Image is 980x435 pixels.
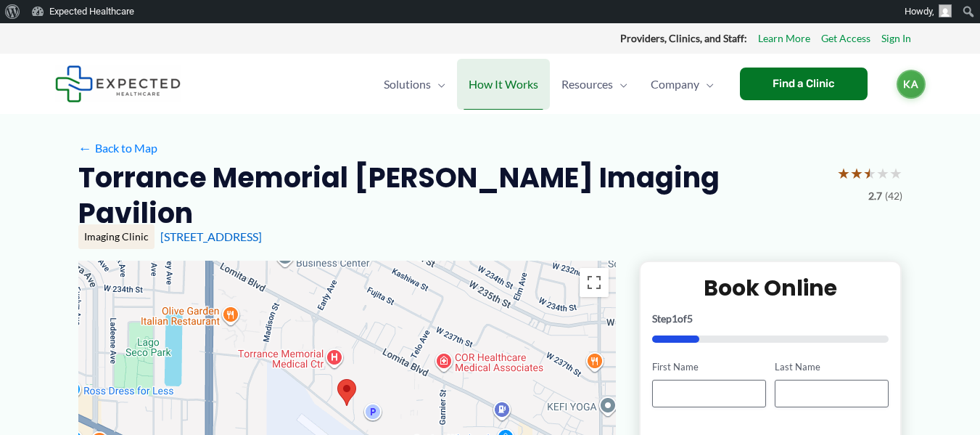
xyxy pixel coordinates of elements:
[863,160,876,187] span: ★
[78,224,155,249] div: Imaging Clinic
[876,160,889,187] span: ★
[384,59,431,110] span: Solutions
[687,312,693,325] span: 5
[431,59,445,110] span: Menu Toggle
[160,229,262,243] a: [STREET_ADDRESS]
[55,65,181,102] img: Expected Healthcare Logo - side, dark font, small
[457,59,550,110] a: How It Works
[580,268,609,297] button: Toggle fullscreen view
[372,59,457,110] a: SolutionsMenu Toggle
[652,314,889,324] p: Step of
[78,137,157,159] a: ←Back to Map
[775,360,889,374] label: Last Name
[550,59,639,110] a: ResourcesMenu Toggle
[469,59,538,110] span: How It Works
[78,160,825,232] h2: Torrance Memorial [PERSON_NAME] Imaging Pavilion
[758,29,810,48] a: Learn More
[613,59,627,110] span: Menu Toggle
[821,29,870,48] a: Get Access
[897,70,926,99] a: KA
[837,160,850,187] span: ★
[620,32,747,44] strong: Providers, Clinics, and Staff:
[639,59,725,110] a: CompanyMenu Toggle
[651,59,699,110] span: Company
[885,187,902,206] span: (42)
[868,187,882,206] span: 2.7
[652,360,766,374] label: First Name
[889,160,902,187] span: ★
[561,59,613,110] span: Resources
[740,68,868,100] a: Find a Clinic
[672,312,678,325] span: 1
[881,29,911,48] a: Sign In
[652,274,889,302] h2: Book Online
[699,59,714,110] span: Menu Toggle
[850,160,863,187] span: ★
[372,59,725,110] nav: Primary Site Navigation
[78,141,92,155] span: ←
